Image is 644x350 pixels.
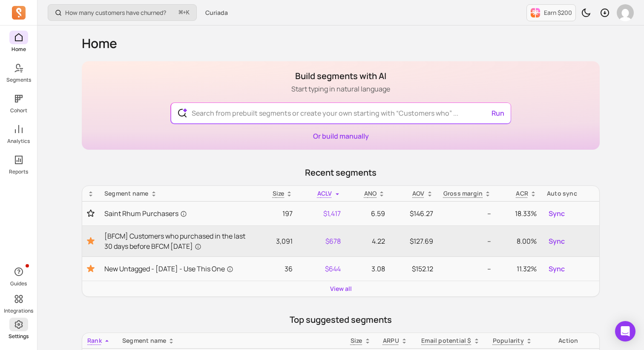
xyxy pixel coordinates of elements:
[303,236,340,246] p: $678
[104,208,187,219] span: Saint Rhum Purchasers
[10,107,27,114] p: Cohort
[104,264,233,274] span: New Untagged - [DATE] - Use This One
[122,336,339,345] div: Segment name
[443,189,483,198] p: Gross margin
[10,280,27,287] p: Guides
[547,262,566,276] button: Sync
[421,336,471,345] p: Email potential $
[543,336,594,345] div: Action
[313,131,369,141] a: Or build manually
[87,336,102,344] span: Rank
[104,264,249,274] a: New Untagged - [DATE] - Use This One
[48,4,197,21] button: How many customers have churned?⌘+K
[82,314,600,326] p: Top suggested segments
[185,103,497,123] input: Search from prebuilt segments or create your own starting with “Customers who” ...
[351,264,385,274] p: 3.08
[395,208,433,219] p: $146.27
[104,208,249,219] a: Saint Rhum Purchasers
[443,264,492,274] p: --
[87,236,94,246] button: Toggle favorite
[364,189,377,197] span: ANO
[303,208,340,219] p: $1,417
[87,209,94,218] button: Toggle favorite
[351,236,385,246] p: 4.22
[11,46,26,53] p: Home
[395,264,433,274] p: $152.12
[493,336,524,345] p: Popularity
[615,321,635,341] div: Open Intercom Messenger
[9,168,28,175] p: Reports
[303,264,340,274] p: $644
[9,333,29,340] p: Settings
[291,70,390,82] h1: Build segments with AI
[544,9,572,17] p: Earn $200
[186,9,190,16] kbd: K
[6,77,31,83] p: Segments
[4,307,33,314] p: Integrations
[549,236,565,246] span: Sync
[488,105,508,122] button: Run
[259,264,293,274] p: 36
[82,36,600,51] h1: Home
[273,189,285,197] span: Size
[549,208,565,219] span: Sync
[578,4,595,21] button: Toggle dark mode
[547,234,566,248] button: Sync
[178,8,183,18] kbd: ⌘
[526,4,576,21] button: Earn $200
[617,4,634,21] img: avatar
[317,189,332,197] span: ACLV
[501,208,537,219] p: 18.33%
[205,9,228,17] span: Curiada
[383,336,399,345] p: ARPU
[9,263,28,289] button: Guides
[547,189,594,198] div: Auto sync
[104,189,249,198] div: Segment name
[443,236,492,246] p: --
[87,264,94,274] button: Toggle favorite
[351,208,385,219] p: 6.59
[395,236,433,246] p: $127.69
[547,207,566,220] button: Sync
[330,285,352,293] a: View all
[501,264,537,274] p: 11.32%
[104,231,249,251] a: [BFCM] Customers who purchased in the last 30 days before BFCM [DATE]
[65,9,166,17] p: How many customers have churned?
[82,167,600,179] p: Recent segments
[516,189,528,198] p: ACR
[412,189,425,198] p: AOV
[7,138,30,145] p: Analytics
[443,208,492,219] p: --
[179,8,190,17] span: +
[291,84,390,94] p: Start typing in natural language
[351,336,362,344] span: Size
[501,236,537,246] p: 8.00%
[259,236,293,246] p: 3,091
[200,5,233,20] button: Curiada
[549,264,565,274] span: Sync
[259,208,293,219] p: 197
